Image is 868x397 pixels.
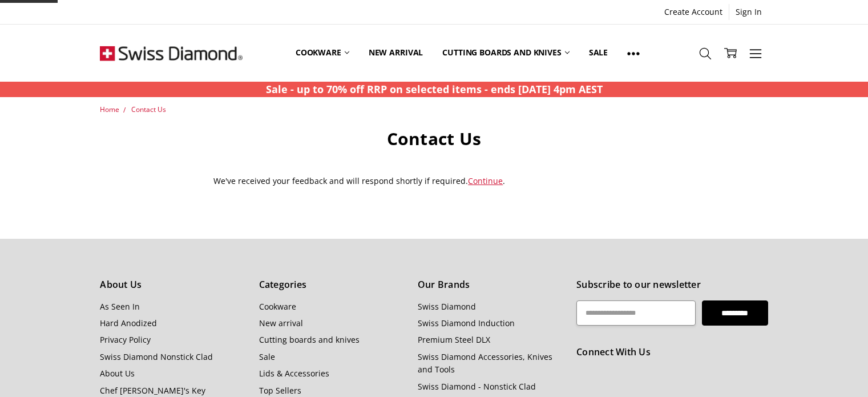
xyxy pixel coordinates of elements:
[213,175,655,187] div: We've received your feedback and will respond shortly if required. .
[266,82,603,96] strong: Sale - up to 70% off RRP on selected items - ends [DATE] 4pm AEST
[658,4,729,20] a: Create Account
[100,278,246,292] h5: About Us
[100,351,213,362] a: Swiss Diamond Nonstick Clad
[100,334,151,345] a: Privacy Policy
[576,278,768,292] h5: Subscribe to our newsletter
[286,27,359,78] a: Cookware
[576,345,768,360] h5: Connect With Us
[418,318,515,328] a: Swiss Diamond Induction
[418,278,564,292] h5: Our Brands
[259,318,303,328] a: New arrival
[418,334,490,345] a: Premium Steel DLX
[418,381,536,392] a: Swiss Diamond - Nonstick Clad
[418,351,552,375] a: Swiss Diamond Accessories, Knives and Tools
[418,301,476,312] a: Swiss Diamond
[433,27,579,78] a: Cutting boards and knives
[468,175,503,186] a: Continue
[259,334,360,345] a: Cutting boards and knives
[100,301,140,312] a: As Seen In
[131,105,166,114] a: Contact Us
[259,368,329,379] a: Lids & Accessories
[100,105,119,114] a: Home
[100,25,243,82] img: Free Shipping On Every Order
[729,4,768,20] a: Sign In
[617,27,649,79] a: Show All
[359,27,433,78] a: New arrival
[579,27,617,78] a: Sale
[259,385,301,396] a: Top Sellers
[259,301,296,312] a: Cookware
[259,351,275,362] a: Sale
[100,318,157,328] a: Hard Anodized
[259,278,405,292] h5: Categories
[213,128,655,150] h1: Contact Us
[100,368,135,379] a: About Us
